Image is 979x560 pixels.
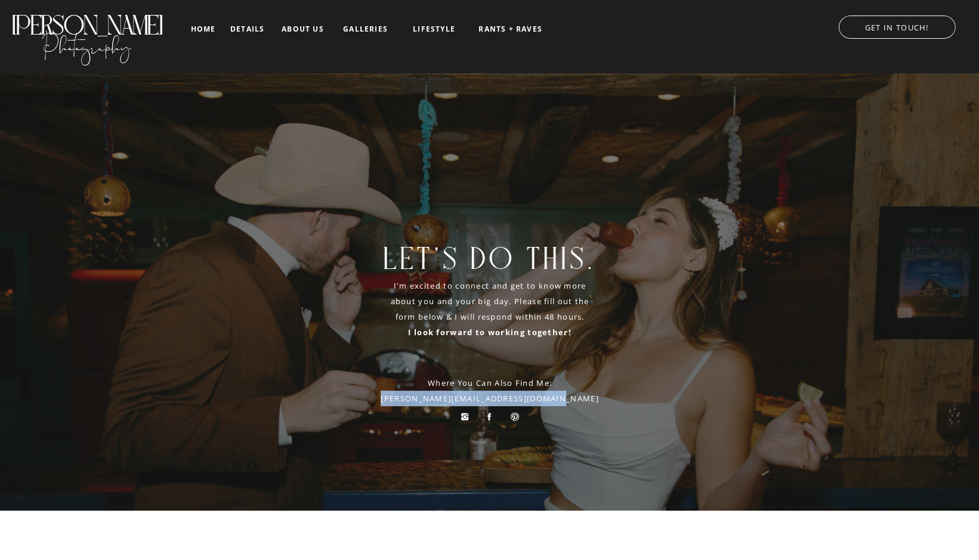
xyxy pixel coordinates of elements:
[826,20,967,32] a: GET IN TOUCH!
[189,25,217,33] a: home
[341,25,390,33] a: galleries
[211,241,769,264] h1: Let's do this.
[230,25,264,32] a: details
[477,25,543,33] a: RANTS + RAVES
[10,10,163,29] a: [PERSON_NAME]
[10,23,163,63] a: Photography
[378,375,602,406] p: Where you can also find me: [PERSON_NAME][EMAIL_ADDRESS][DOMAIN_NAME]
[380,278,600,355] p: I'm excited to connect and get to know more about you and your big day. Please fill out the form ...
[408,327,572,338] b: I look forward to working together!
[404,25,464,33] a: LIFESTYLE
[278,25,328,33] a: about us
